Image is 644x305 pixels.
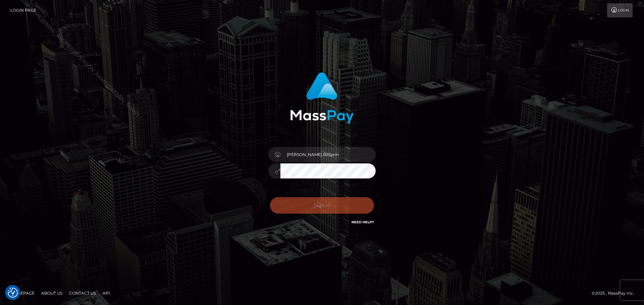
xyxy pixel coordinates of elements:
div: © 2025 , MassPay Inc. [592,290,639,297]
button: Consent Preferences [8,288,18,298]
a: Need Help? [352,220,374,224]
a: Homepage [7,288,37,298]
a: API [100,288,113,298]
a: Login [607,3,633,17]
a: About Us [39,288,65,298]
a: Contact Us [66,288,99,298]
img: Revisit consent button [8,288,18,298]
img: MassPay Login [290,72,354,124]
input: Username... [280,147,376,162]
a: Login Page [10,3,36,17]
